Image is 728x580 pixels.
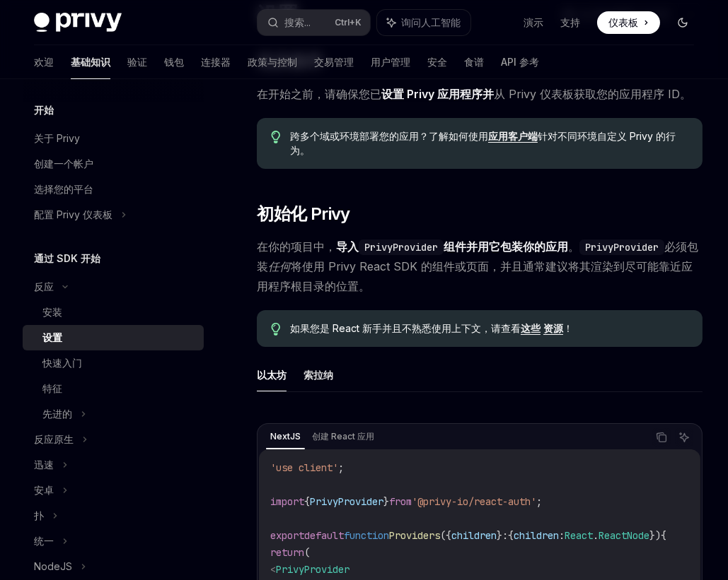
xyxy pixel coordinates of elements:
[560,16,580,30] a: 支持
[381,87,494,102] a: 设置 Privy 应用程序并
[593,529,599,542] span: .
[290,130,488,142] font: 跨多个域或环境部署您的应用？了解如何使用
[257,358,287,391] button: 以太坊
[23,177,204,202] a: 选择您的平台
[661,529,666,542] span: {
[34,280,54,292] font: 反应
[599,529,649,542] span: ReactNode
[34,158,93,170] font: 创建一个帐户
[23,350,204,376] a: 快速入门
[536,495,542,508] span: ;
[568,239,579,254] font: 。
[344,529,389,542] span: function
[501,56,539,68] font: API 参考
[501,45,539,79] a: API 参考
[349,17,362,28] font: +K
[257,239,336,254] font: 在你的项目中，
[164,45,184,79] a: 钱包
[560,16,580,28] font: 支持
[248,56,297,68] font: 政策与控制
[34,56,54,68] font: 欢迎
[338,461,344,474] span: ;
[336,239,359,254] font: 导入
[649,529,661,542] span: })
[401,16,461,28] font: 询问人工智能
[671,11,694,34] button: 切换暗模式
[389,529,440,542] span: Providers
[23,376,204,401] a: 特征
[42,382,62,394] font: 特征
[201,56,231,68] font: 连接器
[270,546,304,559] span: return
[127,56,147,68] font: 验证
[23,300,204,325] a: 安装
[34,45,54,79] a: 欢迎
[579,239,664,255] code: PrivyProvider
[270,529,304,542] span: export
[371,56,410,68] font: 用户管理
[464,56,484,68] font: 食谱
[563,322,573,334] font: ！
[201,45,231,79] a: 连接器
[271,131,281,143] svg: 提示
[270,563,276,576] span: <
[312,431,374,442] font: 创建 React 应用
[444,239,568,254] font: 组件并用它包装你的应用
[290,322,521,334] font: 如果您是 React 新手并且不熟悉使用上下文，请查看
[270,461,338,474] span: 'use client'
[270,431,301,442] font: NextJS
[494,87,691,101] font: 从 Privy 仪表板获取您的应用程序 ID。
[257,259,693,293] font: 将使用 Privy React SDK 的组件或页面，并且通常建议将其渲染到尽可能靠近应用程序根目录的位置。
[257,87,381,101] font: 在开始之前，请确保您已
[310,495,383,508] span: PrivyProvider
[304,529,344,542] span: default
[524,16,543,30] a: 演示
[377,10,470,35] button: 询问人工智能
[464,45,484,79] a: 食谱
[521,322,541,335] a: 这些
[270,495,304,508] span: import
[34,183,93,195] font: 选择您的平台
[42,331,62,343] font: 设置
[304,495,310,508] span: {
[371,45,410,79] a: 用户管理
[381,87,494,101] font: 设置 Privy 应用程序并
[271,323,281,336] svg: 提示
[597,11,660,34] a: 仪表板
[440,529,451,542] span: ({
[268,259,291,273] font: 任何
[508,529,514,542] span: {
[34,535,54,547] font: 统一
[127,45,147,79] a: 验证
[23,325,204,350] a: 设置
[652,428,671,446] button: 复制代码块中的内容
[164,56,184,68] font: 钱包
[488,130,538,142] font: 应用客户端
[34,13,122,32] img: 深色标志
[514,529,559,542] span: children
[412,495,536,508] span: '@privy-io/react-auth'
[276,563,349,576] span: PrivyProvider
[608,16,638,28] font: 仪表板
[389,495,412,508] span: from
[34,132,80,144] font: 关于 Privy
[258,10,369,35] button: 搜索...Ctrl+K
[524,16,543,28] font: 演示
[521,322,541,334] font: 这些
[304,358,333,391] button: 索拉纳
[23,151,204,177] a: 创建一个帐户
[34,252,100,264] font: 通过 SDK 开始
[559,529,565,542] span: :
[248,45,297,79] a: 政策与控制
[359,239,444,255] code: PrivyProvider
[34,484,54,496] font: 安卓
[543,322,563,335] a: 资源
[383,495,389,508] span: }
[34,208,112,220] font: 配置 Privy 仪表板
[497,529,502,542] span: }
[284,16,311,28] font: 搜索...
[427,45,447,79] a: 安全
[314,56,354,68] font: 交易管理
[23,126,204,151] a: 关于 Privy
[304,546,310,559] span: (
